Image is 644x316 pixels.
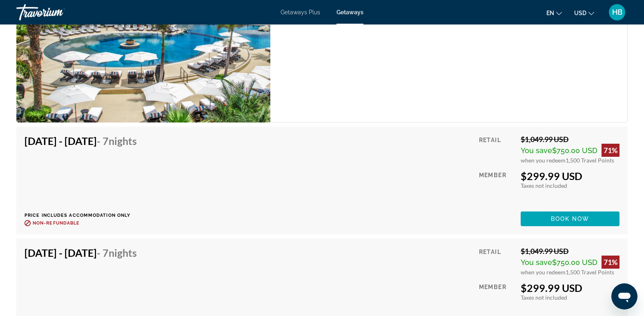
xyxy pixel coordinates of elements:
span: $750.00 USD [552,258,597,267]
span: en [546,10,554,16]
button: Change language [546,7,562,19]
div: Member [479,170,515,205]
span: Taxes not included [521,182,567,189]
a: Getaways Plus [281,9,320,16]
iframe: Button to launch messaging window [611,283,637,309]
span: HB [612,8,622,16]
span: when you redeem [521,157,566,164]
h4: [DATE] - [DATE] [25,135,137,147]
span: 1,500 Travel Points [566,157,614,164]
div: $299.99 USD [521,170,619,182]
span: Taxes not included [521,294,567,301]
span: when you redeem [521,269,566,276]
button: Change currency [574,7,594,19]
span: Non-refundable [33,220,80,226]
div: Retail [479,247,515,276]
button: Book now [521,211,619,226]
div: 71% [602,256,619,269]
span: - 7 [97,247,137,259]
span: Book now [551,216,590,222]
span: $750.00 USD [552,146,597,155]
span: Nights [109,247,137,259]
span: You save [521,146,552,155]
span: You save [521,258,552,267]
span: - 7 [97,135,137,147]
span: Nights [109,135,137,147]
div: $1,049.99 USD [521,135,619,144]
div: $1,049.99 USD [521,247,619,256]
div: Retail [479,135,515,164]
p: Price includes accommodation only [25,213,143,218]
a: Getaways [336,9,363,16]
div: 71% [602,144,619,157]
div: $299.99 USD [521,282,619,294]
button: User Menu [606,4,628,21]
h4: [DATE] - [DATE] [25,247,137,259]
a: Travorium [16,2,98,23]
span: USD [574,10,586,16]
span: 1,500 Travel Points [566,269,614,276]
